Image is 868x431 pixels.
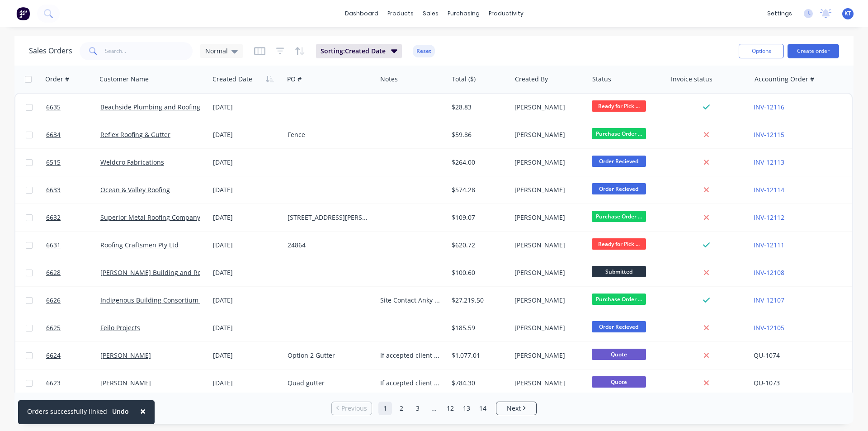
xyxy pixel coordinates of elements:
span: KT [844,9,851,18]
span: 6626 [46,296,61,305]
div: Status [592,75,611,84]
div: [DATE] [213,185,280,194]
div: If accepted client will advise proper lengths and quantities [380,379,441,388]
a: INV-12115 [754,130,784,139]
div: [DATE] [213,241,280,250]
div: [DATE] [213,351,280,360]
a: 6633 [46,176,100,204]
div: [PERSON_NAME] [514,241,581,250]
div: productivity [484,7,528,20]
span: Sorting: Created Date [321,47,386,56]
span: 6635 [46,103,61,112]
a: INV-12111 [754,241,784,249]
img: Factory [16,7,30,20]
span: 6634 [46,130,61,139]
div: [PERSON_NAME] [514,351,581,360]
div: [PERSON_NAME] [514,185,581,194]
a: QU-1074 [754,351,780,360]
div: $264.00 [452,158,505,167]
div: [DATE] [213,323,280,332]
span: Submitted [592,266,646,277]
div: [PERSON_NAME] [514,268,581,277]
div: Site Contact Anky [PHONE_NUMBER] [380,296,441,305]
a: Ocean & Valley Roofing [100,185,170,194]
a: Jump forward [427,402,441,415]
span: Normal [205,46,228,56]
button: Options [739,44,784,58]
div: $59.86 [452,130,505,139]
div: [DATE] [213,213,280,222]
a: INV-12112 [754,213,784,222]
a: Page 14 [476,402,490,415]
div: [PERSON_NAME] [514,213,581,222]
a: Indigenous Building Consortium (Tech-Sea) [100,296,231,304]
button: Close [131,400,155,422]
div: If accepted client will advise proper lengths and quantities [380,351,441,360]
span: 6625 [46,323,61,332]
div: [DATE] [213,158,280,167]
button: Create order [788,44,839,58]
button: Reset [413,45,435,57]
a: 6634 [46,121,100,148]
a: 6515 [46,149,100,176]
div: Accounting Order # [755,75,814,84]
div: Fence [288,130,369,139]
a: Page 12 [443,402,457,415]
div: [PERSON_NAME] [514,323,581,332]
div: [STREET_ADDRESS][PERSON_NAME] [288,213,369,222]
div: [DATE] [213,103,280,112]
a: Page 2 [395,402,408,415]
div: [DATE] [213,296,280,305]
input: Search... [105,42,193,60]
div: [PERSON_NAME] [514,296,581,305]
a: Beachside Plumbing and Roofing [100,103,200,111]
a: 6623 [46,369,100,397]
span: 6624 [46,351,61,360]
span: 6633 [46,185,61,194]
a: Page 1 is your current page [378,402,392,415]
div: Total ($) [452,75,476,84]
div: Notes [380,75,398,84]
div: settings [763,7,797,20]
a: [PERSON_NAME] Building and Renovations [100,268,231,277]
div: purchasing [443,7,484,20]
a: Next page [496,404,536,413]
span: Quote [592,376,646,388]
button: Sorting:Created Date [316,44,402,58]
div: [PERSON_NAME] [514,130,581,139]
span: Order Recieved [592,321,646,332]
a: INV-12114 [754,185,784,194]
div: $620.72 [452,241,505,250]
a: 6631 [46,232,100,259]
div: $185.59 [452,323,505,332]
a: 6625 [46,314,100,341]
div: $109.07 [452,213,505,222]
div: $100.60 [452,268,505,277]
ul: Pagination [328,402,540,415]
a: INV-12105 [754,323,784,332]
a: INV-12113 [754,158,784,166]
div: Customer Name [99,75,149,84]
a: 6624 [46,342,100,369]
div: $27,219.50 [452,296,505,305]
span: Next [507,404,521,413]
a: Page 3 [411,402,425,415]
span: 6515 [46,158,61,167]
a: dashboard [340,7,383,20]
a: 6626 [46,287,100,314]
div: products [383,7,418,20]
span: 6631 [46,241,61,250]
a: INV-12108 [754,268,784,277]
span: Previous [341,404,367,413]
div: 24864 [288,241,369,250]
span: Ready for Pick ... [592,100,646,112]
div: Quad gutter [288,379,369,388]
a: [PERSON_NAME] [100,379,151,387]
span: Quote [592,349,646,360]
a: INV-12107 [754,296,784,304]
a: QU-1073 [754,379,780,387]
span: Order Recieved [592,156,646,167]
a: INV-12116 [754,103,784,111]
div: $784.30 [452,379,505,388]
span: Purchase Order ... [592,128,646,139]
